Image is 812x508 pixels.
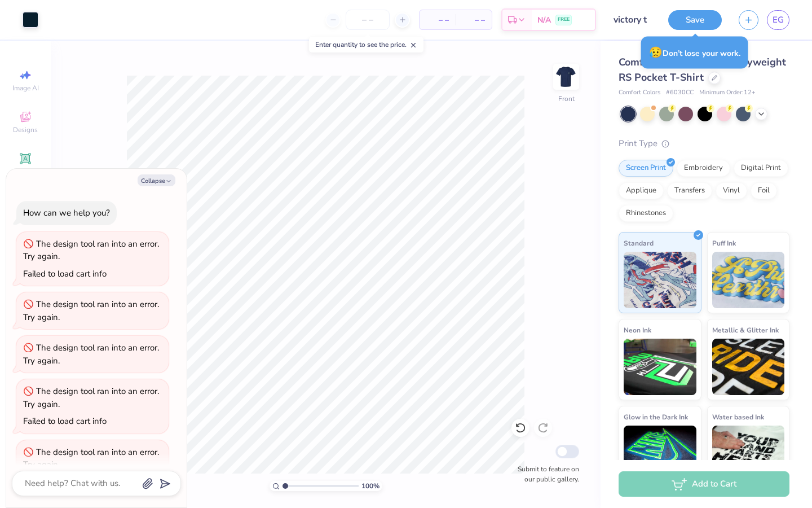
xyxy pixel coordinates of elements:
[767,10,789,30] a: EG
[23,238,159,262] div: The design tool ran into an error. Try again.
[619,88,660,98] span: Comfort Colors
[667,182,712,199] div: Transfers
[624,237,654,249] span: Standard
[604,8,660,31] input: Untitled Design
[712,411,764,423] span: Water based Ink
[23,386,159,410] div: The design tool ran into an error. Try again.
[537,14,551,26] span: N/A
[712,426,785,482] img: Water based Ink
[624,252,696,308] img: Standard
[23,207,110,218] div: How can we help you?
[712,252,785,308] img: Puff Ink
[23,446,159,471] div: The design tool ran into an error. Try again.
[558,16,570,24] span: FREE
[751,182,777,199] div: Foil
[619,205,673,222] div: Rhinestones
[624,411,688,423] span: Glow in the Dark Ink
[555,65,577,88] img: Front
[23,415,107,427] div: Failed to load cart info
[619,160,673,177] div: Screen Print
[712,324,779,336] span: Metallic & Glitter Ink
[558,94,575,104] div: Front
[619,137,789,150] div: Print Type
[619,182,664,199] div: Applique
[462,14,485,26] span: – –
[716,182,747,199] div: Vinyl
[23,299,159,323] div: The design tool ran into an error. Try again.
[712,237,736,249] span: Puff Ink
[641,37,748,69] div: Don’t lose your work.
[773,14,784,27] span: EG
[624,426,696,482] img: Glow in the Dark Ink
[346,10,390,30] input: – –
[699,88,756,98] span: Minimum Order: 12 +
[309,37,423,52] div: Enter quantity to see the price.
[361,481,379,491] span: 100 %
[712,339,785,395] img: Metallic & Glitter Ink
[12,84,39,93] span: Image AI
[23,342,159,366] div: The design tool ran into an error. Try again.
[666,88,694,98] span: # 6030CC
[138,174,175,186] button: Collapse
[734,160,788,177] div: Digital Print
[13,125,38,134] span: Designs
[619,55,786,84] span: Comfort Colors Adult Heavyweight RS Pocket T-Shirt
[12,167,39,176] span: Add Text
[677,160,730,177] div: Embroidery
[668,10,722,30] button: Save
[511,464,579,484] label: Submit to feature on our public gallery.
[649,45,663,60] span: 😥
[624,324,651,336] span: Neon Ink
[23,268,107,279] div: Failed to load cart info
[426,14,449,26] span: – –
[624,339,696,395] img: Neon Ink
